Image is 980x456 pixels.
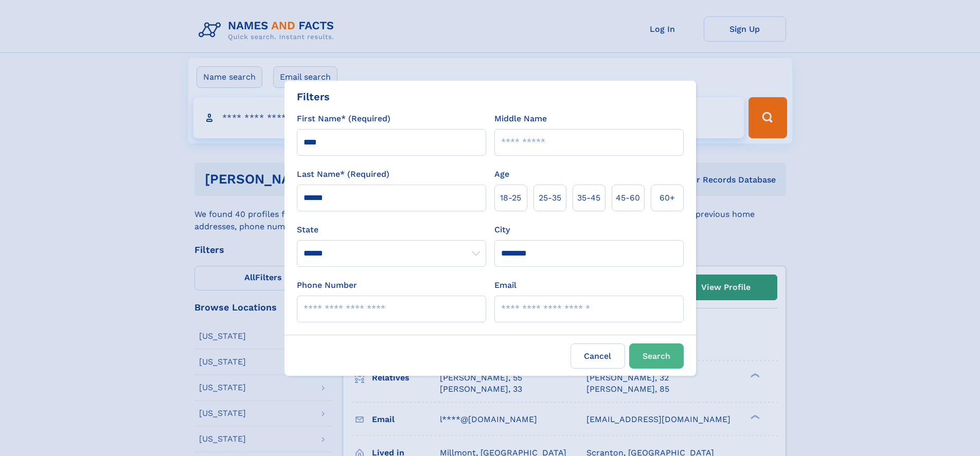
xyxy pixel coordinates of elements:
[297,224,486,236] label: State
[494,224,510,236] label: City
[297,89,330,104] div: Filters
[297,279,357,291] label: Phone Number
[571,343,625,369] label: Cancel
[494,279,516,291] label: Email
[577,192,600,204] span: 35‑45
[494,113,547,125] label: Middle Name
[494,168,509,180] label: Age
[297,113,390,125] label: First Name* (Required)
[539,192,561,204] span: 25‑35
[616,192,640,204] span: 45‑60
[629,343,684,369] button: Search
[500,192,521,204] span: 18‑25
[297,168,389,180] label: Last Name* (Required)
[660,192,675,204] span: 60+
